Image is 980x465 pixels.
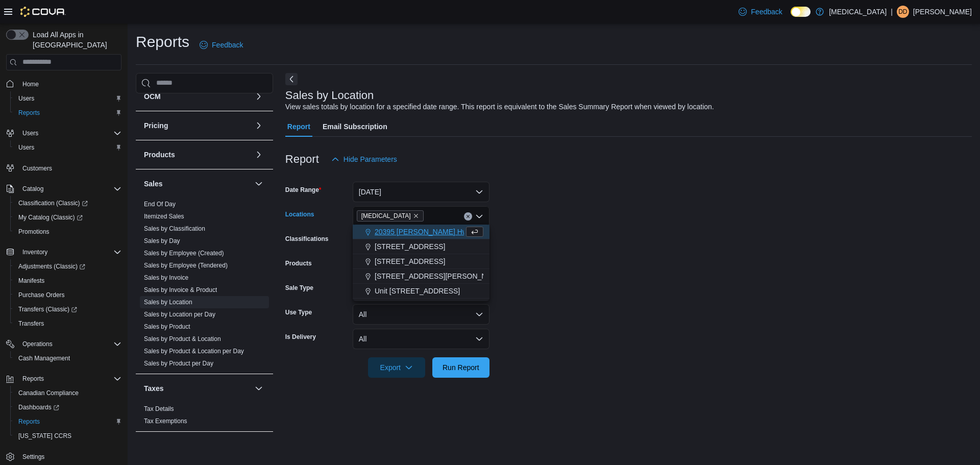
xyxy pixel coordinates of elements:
button: Operations [2,337,126,351]
span: [US_STATE] CCRS [18,432,71,440]
button: Catalog [2,182,126,196]
span: Dashboards [14,401,121,413]
span: Dd [898,6,907,18]
span: Users [18,127,121,139]
a: Sales by Product per Day [144,360,213,367]
span: Sales by Product per Day [144,359,213,368]
button: Settings [2,449,126,464]
span: Cash Management [14,352,121,364]
div: Sales [136,198,273,374]
button: [DATE] [353,182,489,202]
span: Sales by Location [144,298,192,306]
a: Tax Exemptions [144,418,187,425]
label: Sale Type [285,284,313,292]
button: OCM [144,91,251,102]
label: Date Range [285,186,322,194]
span: Canadian Compliance [14,387,121,399]
a: Adjustments (Classic) [10,259,126,274]
h3: Sales [144,179,163,189]
button: Next [285,73,298,85]
a: Classification (Classic) [10,196,126,210]
label: Use Type [285,308,312,316]
span: Settings [22,453,44,461]
span: Catalog [22,185,43,193]
a: Sales by Product [144,323,190,330]
span: Feedback [751,7,782,17]
span: [STREET_ADDRESS] [375,256,445,266]
a: Adjustments (Classic) [14,260,89,273]
span: Transfers [14,317,121,330]
button: Reports [2,372,126,386]
a: Customers [18,162,56,175]
a: Dashboards [10,400,126,414]
span: Sales by Classification [144,225,205,233]
a: Settings [18,451,48,463]
button: Export [368,357,425,378]
span: Sales by Day [144,237,180,245]
h1: Reports [136,32,189,52]
a: Sales by Product & Location per Day [144,348,244,355]
button: Products [144,150,251,160]
span: My Catalog (Classic) [14,211,121,224]
p: [MEDICAL_DATA] [829,6,887,18]
span: Unit [STREET_ADDRESS] [375,286,460,296]
button: [STREET_ADDRESS] [353,254,489,269]
button: Inventory [18,246,52,258]
label: Locations [285,210,314,218]
span: Canadian Compliance [18,389,79,397]
span: Reports [14,107,121,119]
button: Taxes [144,383,251,394]
button: Purchase Orders [10,288,126,302]
a: Manifests [14,275,48,287]
button: OCM [253,90,265,103]
span: Adjustments (Classic) [14,260,121,273]
button: Users [10,140,126,155]
span: Inventory [22,248,47,256]
a: Itemized Sales [144,213,184,220]
a: Cash Management [14,352,74,364]
a: Transfers [14,317,48,330]
a: Users [14,141,38,154]
div: View sales totals by location for a specified date range. This report is equivalent to the Sales ... [285,102,714,112]
a: Sales by Invoice [144,274,188,281]
span: Tax Details [144,405,174,413]
button: Sales [253,178,265,190]
a: Promotions [14,226,54,238]
button: All [353,329,489,349]
a: Feedback [195,35,247,55]
button: Users [10,91,126,106]
button: Sales [144,179,251,189]
span: Manifests [14,275,121,287]
span: Purchase Orders [14,289,121,301]
a: Sales by Product & Location [144,335,221,342]
div: Diego de Azevedo [897,6,909,18]
button: Reports [18,373,48,385]
span: Customers [22,164,52,173]
button: Catalog [18,183,47,195]
span: Load All Apps in [GEOGRAPHIC_DATA] [29,30,121,50]
button: Clear input [464,212,472,221]
span: [MEDICAL_DATA] [361,211,411,221]
span: Reports [18,373,121,385]
span: Transfers (Classic) [14,303,121,315]
input: Dark Mode [791,7,811,17]
span: End Of Day [144,200,176,208]
button: Home [2,77,126,91]
span: Run Report [443,362,479,373]
h3: Taxes [144,383,164,394]
a: My Catalog (Classic) [14,211,87,224]
span: Promotions [18,228,50,236]
span: Inventory [18,246,121,258]
p: | [891,6,893,18]
span: Transfers (Classic) [18,305,77,313]
a: Users [14,92,38,105]
a: Sales by Employee (Tendered) [144,262,228,269]
button: [STREET_ADDRESS] [353,239,489,254]
span: Manifests [18,277,44,285]
a: Tax Details [144,405,174,412]
button: Users [2,126,126,140]
a: Sales by Employee (Created) [144,250,224,257]
a: [US_STATE] CCRS [14,430,76,442]
img: Cova [20,7,66,17]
